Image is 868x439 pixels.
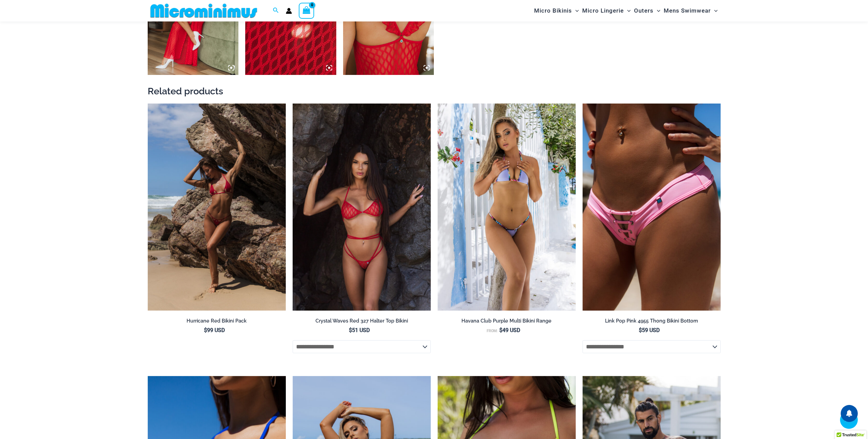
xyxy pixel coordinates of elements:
[639,327,642,333] span: $
[653,2,660,19] span: Menu Toggle
[148,104,286,311] a: Hurricane Red 3277 Tri Top 4277 Thong Bottom 05Hurricane Red 3277 Tri Top 4277 Thong Bottom 06Hur...
[148,3,260,18] img: MM SHOP LOGO FLAT
[293,104,431,311] a: Crystal Waves 327 Halter Top 01Crystal Waves 327 Halter Top 4149 Thong 01Crystal Waves 327 Halter...
[499,327,520,333] bdi: 49 USD
[534,2,572,19] span: Micro Bikinis
[572,2,579,19] span: Menu Toggle
[632,2,662,19] a: OutersMenu ToggleMenu Toggle
[499,327,502,333] span: $
[349,327,352,333] span: $
[273,6,279,15] a: Search icon link
[532,2,580,19] a: Micro BikinisMenu ToggleMenu Toggle
[204,327,207,333] span: $
[293,318,431,324] h2: Crystal Waves Red 327 Halter Top Bikini
[286,8,292,14] a: Account icon link
[639,327,660,333] bdi: 59 USD
[204,327,225,333] bdi: 99 USD
[531,1,721,20] nav: Site Navigation
[634,2,653,19] span: Outers
[148,318,286,327] a: Hurricane Red Bikini Pack
[662,2,719,19] a: Mens SwimwearMenu ToggleMenu Toggle
[148,318,286,324] h2: Hurricane Red Bikini Pack
[583,318,721,324] h2: Link Pop Pink 4955 Thong Bikini Bottom
[711,2,718,19] span: Menu Toggle
[582,2,624,19] span: Micro Lingerie
[583,104,721,311] img: Link Pop Pink 4955 Bottom 01
[299,3,314,18] a: View Shopping Cart, empty
[624,2,631,19] span: Menu Toggle
[438,104,576,311] img: Havana Club Purple Multi 312 Top 451 Bottom 03
[583,318,721,327] a: Link Pop Pink 4955 Thong Bikini Bottom
[487,329,498,333] span: From:
[438,318,576,324] h2: Havana Club Purple Multi Bikini Range
[583,104,721,311] a: Link Pop Pink 4955 Bottom 01Link Pop Pink 4955 Bottom 02Link Pop Pink 4955 Bottom 02
[293,104,431,311] img: Crystal Waves 327 Halter Top 4149 Thong 01
[580,2,632,19] a: Micro LingerieMenu ToggleMenu Toggle
[438,318,576,327] a: Havana Club Purple Multi Bikini Range
[438,104,576,311] a: Havana Club Purple Multi 312 Top 451 Bottom 03Havana Club Purple Multi 312 Top 451 Bottom 01Havan...
[148,104,286,311] img: Hurricane Red 3277 Tri Top 4277 Thong Bottom 05
[664,2,711,19] span: Mens Swimwear
[349,327,370,333] bdi: 51 USD
[148,85,721,97] h2: Related products
[293,318,431,327] a: Crystal Waves Red 327 Halter Top Bikini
